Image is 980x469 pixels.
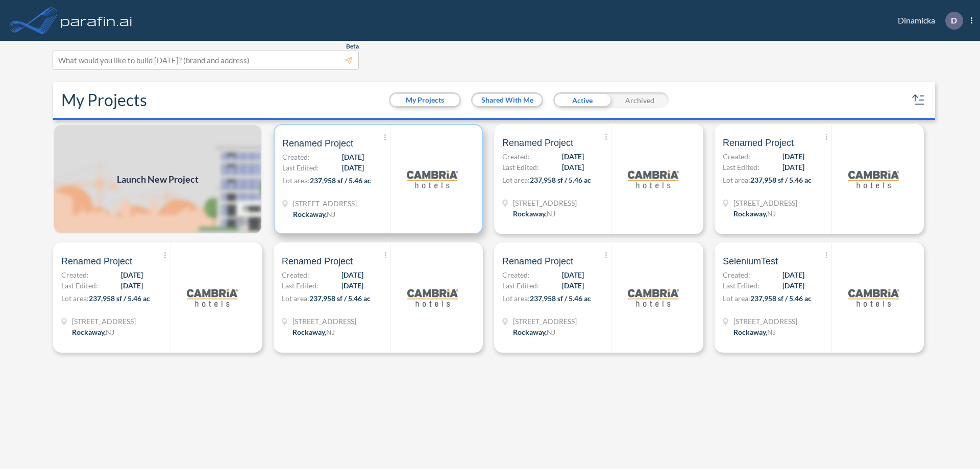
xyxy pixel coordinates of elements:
[782,151,804,162] span: [DATE]
[513,316,577,327] span: 321 Mt Hope Ave
[72,316,136,327] span: 321 Mt Hope Ave
[341,269,363,280] span: [DATE]
[733,316,797,327] span: 321 Mt Hope Ave
[121,269,143,280] span: [DATE]
[390,94,459,106] button: My Projects
[723,137,794,149] span: Renamed Project
[293,198,357,209] span: 321 Mt Hope Ave
[282,162,319,173] span: Last Edited:
[562,280,584,291] span: [DATE]
[282,176,310,185] span: Lot area:
[121,280,143,291] span: [DATE]
[723,176,750,184] span: Lot area:
[513,327,555,337] div: Rockaway, NJ
[342,162,364,173] span: [DATE]
[310,176,371,185] span: 237,958 sf / 5.46 ac
[89,294,150,303] span: 237,958 sf / 5.46 ac
[723,151,750,162] span: Created:
[502,176,530,184] span: Lot area:
[326,328,335,336] span: NJ
[407,272,458,323] img: logo
[723,280,759,291] span: Last Edited:
[61,255,132,267] span: Renamed Project
[53,124,262,234] img: add
[782,280,804,291] span: [DATE]
[767,328,776,336] span: NJ
[513,198,577,208] span: 321 Mt Hope Ave
[553,92,611,108] div: Active
[547,209,555,218] span: NJ
[341,280,363,291] span: [DATE]
[282,152,310,162] span: Created:
[282,294,309,303] span: Lot area:
[782,162,804,172] span: [DATE]
[292,328,326,336] span: Rockaway ,
[733,327,776,337] div: Rockaway, NJ
[72,328,106,336] span: Rockaway ,
[911,92,927,108] button: sort
[530,294,591,303] span: 237,958 sf / 5.46 ac
[292,316,356,327] span: 321 Mt Hope Ave
[342,152,364,162] span: [DATE]
[723,269,750,280] span: Created:
[951,16,957,25] p: D
[547,328,555,336] span: NJ
[473,94,542,106] button: Shared With Me
[883,12,972,30] div: Dinamicka
[292,327,335,337] div: Rockaway, NJ
[502,255,573,267] span: Renamed Project
[562,269,584,280] span: [DATE]
[61,280,98,291] span: Last Edited:
[61,294,89,303] span: Lot area:
[502,294,530,303] span: Lot area:
[327,210,335,218] span: NJ
[61,90,147,110] h2: My Projects
[502,280,539,291] span: Last Edited:
[502,137,573,149] span: Renamed Project
[106,328,114,336] span: NJ
[309,294,371,303] span: 237,958 sf / 5.46 ac
[293,210,327,218] span: Rockaway ,
[562,162,584,172] span: [DATE]
[59,10,134,31] img: logo
[723,294,750,303] span: Lot area:
[117,172,199,186] span: Launch New Project
[513,209,547,218] span: Rockaway ,
[282,137,353,150] span: Renamed Project
[53,124,262,234] a: Launch New Project
[628,272,679,323] img: logo
[502,151,530,162] span: Created:
[611,92,669,108] div: Archived
[293,209,335,219] div: Rockaway, NJ
[346,42,359,51] span: Beta
[848,154,899,205] img: logo
[562,151,584,162] span: [DATE]
[513,208,555,219] div: Rockaway, NJ
[513,328,547,336] span: Rockaway ,
[282,255,353,267] span: Renamed Project
[407,154,458,205] img: logo
[848,272,899,323] img: logo
[530,176,591,184] span: 237,958 sf / 5.46 ac
[502,162,539,172] span: Last Edited:
[733,209,767,218] span: Rockaway ,
[723,255,778,267] span: SeleniumTest
[628,154,679,205] img: logo
[502,269,530,280] span: Created:
[750,294,812,303] span: 237,958 sf / 5.46 ac
[733,198,797,208] span: 321 Mt Hope Ave
[723,162,759,172] span: Last Edited:
[733,328,767,336] span: Rockaway ,
[61,269,89,280] span: Created:
[750,176,812,184] span: 237,958 sf / 5.46 ac
[767,209,776,218] span: NJ
[187,272,238,323] img: logo
[282,280,318,291] span: Last Edited:
[782,269,804,280] span: [DATE]
[733,208,776,219] div: Rockaway, NJ
[282,269,309,280] span: Created:
[72,327,114,337] div: Rockaway, NJ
